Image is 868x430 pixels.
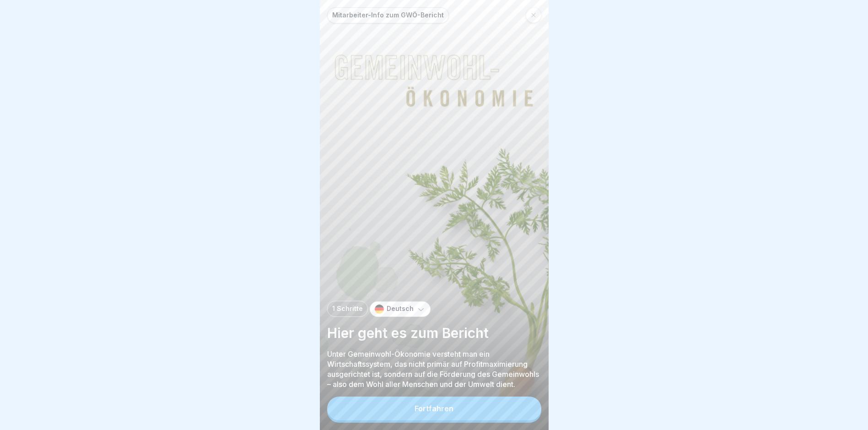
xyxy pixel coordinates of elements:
img: de.svg [375,305,384,314]
div: Fortfahren [415,404,453,413]
p: Unter Gemeinwohl-Ökonomie versteht man ein Wirtschaftssystem, das nicht primär auf Profitmaximier... [327,349,541,389]
p: Deutsch [387,305,414,313]
button: Fortfahren [327,397,541,420]
p: Hier geht es zum Bericht [327,324,541,342]
p: Mitarbeiter-Info zum GWÖ-Bericht [332,11,444,19]
p: 1 Schritte [332,305,363,313]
